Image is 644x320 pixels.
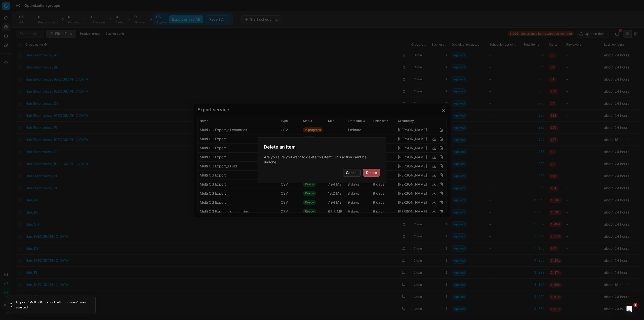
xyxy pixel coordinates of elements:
[633,303,637,307] span: 1
[264,144,380,151] h2: Delete an item
[363,169,380,177] button: Delete
[343,169,361,177] button: Cancel
[623,303,635,315] iframe: Intercom live chat
[264,155,380,165] p: Are you sure you want to delete this item? This action can't be undone.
